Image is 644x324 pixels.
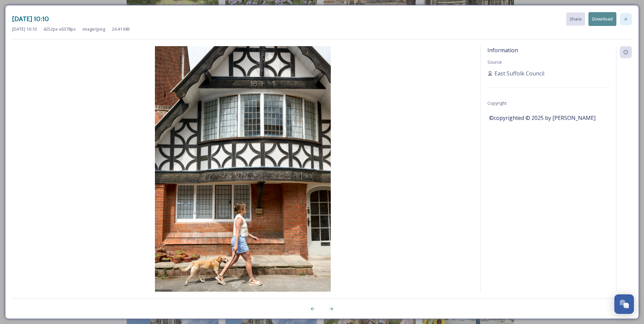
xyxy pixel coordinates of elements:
img: ESC_place%20branding_0625_L1140903_high%20res.jpg [12,46,474,310]
button: Share [566,12,585,26]
button: Open Chat [614,294,634,314]
span: ©copyrighted © 2025 by [PERSON_NAME] [489,114,595,122]
span: image/jpeg [83,26,105,32]
span: Copyright [487,100,507,106]
span: Source [487,59,502,65]
span: Information [487,46,518,54]
h3: [DATE] 10:10 [12,14,49,24]
span: 4252 px x 6378 px [43,26,76,32]
span: East Suffolk Council [494,69,544,77]
button: Download [588,12,616,26]
span: 24.41 MB [112,26,130,32]
span: [DATE] 10:10 [12,26,37,32]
